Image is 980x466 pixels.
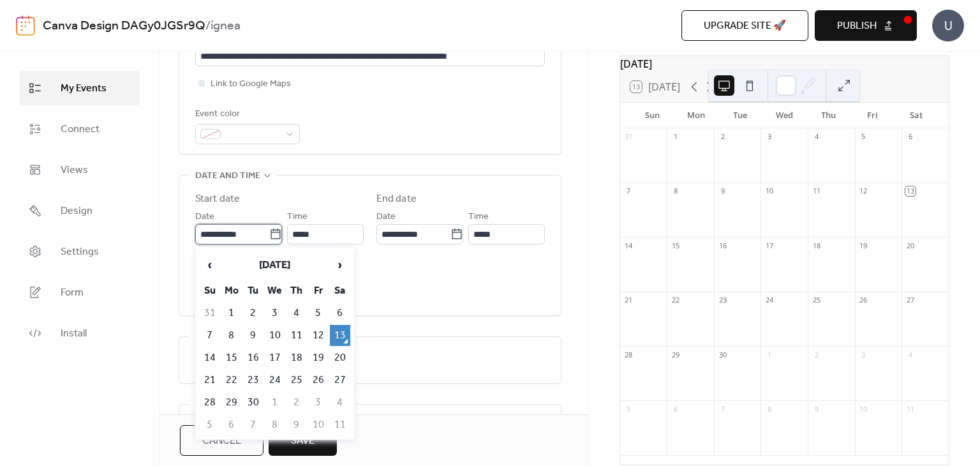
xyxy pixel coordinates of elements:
th: Th [286,280,307,301]
button: Publish [815,10,917,41]
div: 1 [764,350,774,359]
button: Cancel [180,425,264,456]
td: 24 [265,370,285,391]
div: 17 [764,241,774,250]
td: 4 [286,303,307,324]
div: 2 [812,350,821,359]
div: 3 [859,350,868,359]
span: My Events [61,81,107,96]
th: Tu [243,280,264,301]
span: Settings [61,244,99,260]
td: 2 [243,303,264,324]
div: 14 [624,241,634,250]
td: 26 [308,370,329,391]
div: 22 [671,296,680,305]
div: 16 [718,241,727,250]
div: Fri [850,103,895,128]
th: Mo [221,280,242,301]
td: 10 [308,414,329,435]
td: 10 [265,325,285,346]
td: 18 [286,347,307,368]
a: Install [19,316,140,350]
span: Date [195,209,214,225]
td: 8 [265,414,285,435]
td: 7 [243,414,264,435]
div: U [932,10,964,41]
td: 22 [221,370,242,391]
td: 15 [221,347,242,368]
div: 1 [671,132,680,142]
div: 11 [812,186,821,196]
span: Upgrade site 🚀 [704,19,786,34]
td: 31 [200,303,220,324]
td: 12 [308,325,329,346]
a: Design [19,193,140,228]
td: 27 [330,370,350,391]
div: 11 [905,404,915,414]
div: 27 [905,296,915,305]
div: 6 [671,404,680,414]
div: Thu [806,103,850,128]
td: 6 [330,303,350,324]
td: 30 [243,392,264,413]
div: Sat [895,103,939,128]
div: 28 [624,350,634,359]
div: 19 [859,241,868,250]
td: 3 [308,392,329,413]
div: 10 [764,186,774,196]
div: 24 [764,296,774,305]
td: 6 [221,414,242,435]
div: End date [376,192,417,207]
span: Install [61,326,87,342]
a: Views [19,153,140,187]
div: 2 [718,132,727,142]
a: Settings [19,234,140,269]
div: 29 [671,350,680,359]
div: Tue [718,103,762,128]
div: Event color [195,107,297,122]
div: 8 [764,404,774,414]
button: Upgrade site 🚀 [681,10,808,41]
td: 16 [243,347,264,368]
td: 3 [265,303,285,324]
div: Wed [762,103,806,128]
div: Mon [674,103,718,128]
div: 7 [718,404,727,414]
button: Save [269,425,337,456]
div: 20 [905,241,915,250]
div: 18 [812,241,821,250]
th: Fr [308,280,329,301]
div: 31 [624,132,634,142]
span: Publish [837,19,877,34]
td: 7 [200,325,220,346]
span: ‹ [200,252,219,278]
div: [DATE] [620,56,949,71]
th: We [265,280,285,301]
span: › [330,252,350,278]
div: 30 [718,350,727,359]
td: 9 [286,414,307,435]
span: Date and time [195,169,260,184]
a: My Events [19,71,140,105]
div: 9 [718,186,727,196]
div: 21 [624,296,634,305]
td: 28 [200,392,220,413]
td: 20 [330,347,350,368]
b: ígnea [211,14,241,38]
td: 17 [265,347,285,368]
td: 11 [286,325,307,346]
th: Su [200,280,220,301]
td: 29 [221,392,242,413]
td: 4 [330,392,350,413]
span: Date [376,209,396,225]
td: 23 [243,370,264,391]
div: 3 [764,132,774,142]
td: 21 [200,370,220,391]
div: 25 [812,296,821,305]
span: Time [287,209,308,225]
div: 26 [859,296,868,305]
div: 4 [905,350,915,359]
td: 11 [330,414,350,435]
div: Sun [630,103,674,128]
div: 6 [905,132,915,142]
